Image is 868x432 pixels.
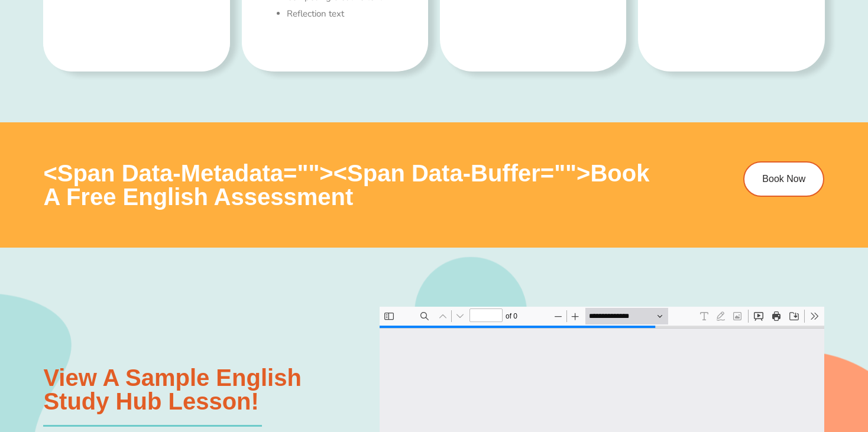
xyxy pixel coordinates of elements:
[744,161,825,197] a: Book Now
[763,174,806,184] span: Book Now
[43,161,659,209] h3: <span data-metadata=" "><span data-buffer=" ">Book a Free english Assessment
[671,299,868,432] iframe: Chat Widget
[124,1,142,18] span: of ⁨0⁩
[349,1,366,18] button: Add or edit images
[316,1,333,18] button: Text
[43,366,380,413] h3: View a sample english Study Hub lesson!
[333,1,349,18] button: Draw
[287,6,409,22] li: Reflection text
